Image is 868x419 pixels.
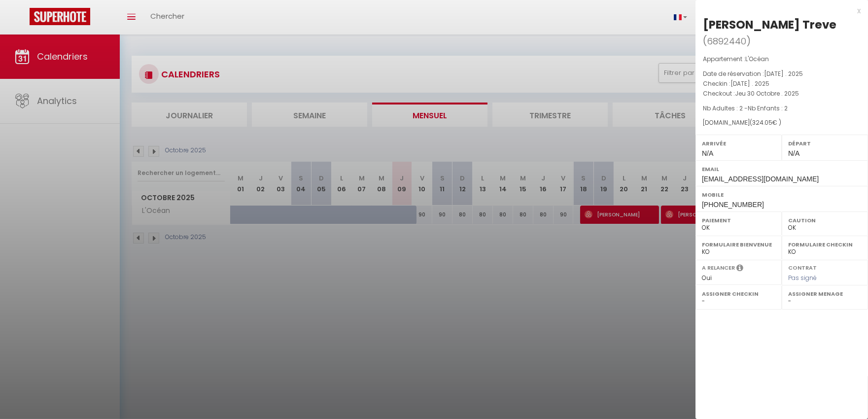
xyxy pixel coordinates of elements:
[703,118,861,128] div: [DOMAIN_NAME]
[748,104,788,112] span: Nb Enfants : 2
[788,240,862,249] label: Formulaire Checkin
[788,289,862,299] label: Assigner Menage
[702,175,819,183] span: [EMAIL_ADDRESS][DOMAIN_NAME]
[703,54,861,64] p: Appartement :
[750,118,781,127] span: ( € )
[695,5,861,17] div: x
[702,149,713,157] span: N/A
[788,139,862,148] label: Départ
[788,264,817,270] label: Contrat
[788,274,817,282] span: Pas signé
[736,264,743,275] i: Sélectionner OUI si vous souhaiter envoyer les séquences de messages post-checkout
[702,201,764,209] span: [PHONE_NUMBER]
[703,34,751,48] span: ( )
[702,264,735,272] label: A relancer
[702,215,775,225] label: Paiement
[745,55,769,63] span: L'Océan
[730,79,769,88] span: [DATE] . 2025
[752,118,772,127] span: 324.05
[703,89,861,99] p: Checkout :
[702,240,775,249] label: Formulaire Bienvenue
[707,35,746,47] span: 6892440
[788,215,862,225] label: Caution
[788,149,799,157] span: N/A
[702,289,775,299] label: Assigner Checkin
[703,79,861,89] p: Checkin :
[703,69,861,79] p: Date de réservation :
[702,164,862,174] label: Email
[703,104,788,112] span: Nb Adultes : 2 -
[735,89,799,98] span: Jeu 30 Octobre . 2025
[764,70,803,78] span: [DATE] . 2025
[702,139,775,148] label: Arrivée
[703,17,836,33] div: [PERSON_NAME] Treve
[702,190,862,200] label: Mobile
